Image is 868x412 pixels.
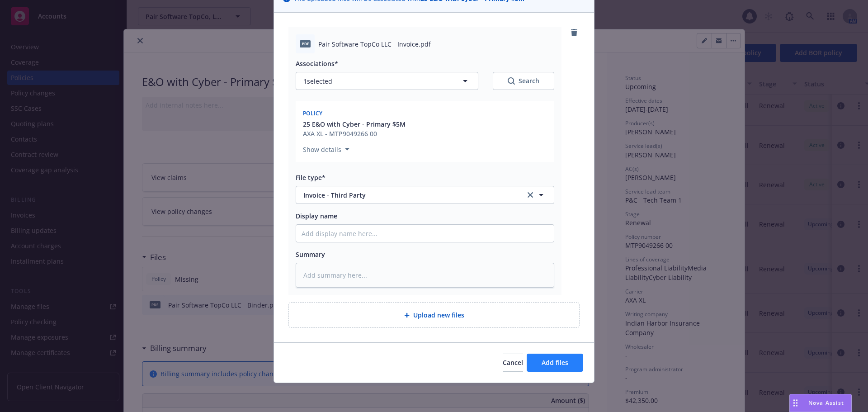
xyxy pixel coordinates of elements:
[808,399,844,407] span: Nova Assist
[790,394,801,412] div: Drag to move
[288,302,580,328] div: Upload new files
[789,394,852,412] button: Nova Assist
[413,310,464,320] span: Upload new files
